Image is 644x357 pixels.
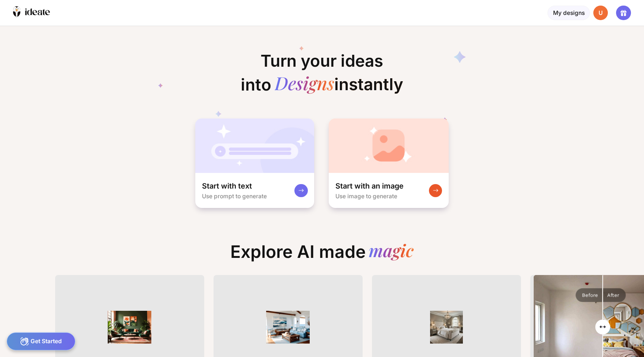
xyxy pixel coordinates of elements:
img: ThumbnailOceanlivingroom.png [260,311,316,344]
div: Use prompt to generate [202,193,267,200]
div: magic [369,241,414,262]
div: Use image to generate [335,193,397,200]
div: Start with an image [335,181,404,191]
div: Explore AI made [224,241,420,269]
img: ThumbnailRustic%20Jungle.png [102,311,158,344]
img: startWithTextCardBg.jpg [195,119,314,173]
img: startWithImageCardBg.jpg [329,119,448,173]
div: U [593,6,608,20]
div: Start with text [202,181,252,191]
img: Thumbnailexplore-image9.png [419,311,474,344]
div: My designs [547,6,590,20]
div: Get Started [7,332,76,350]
